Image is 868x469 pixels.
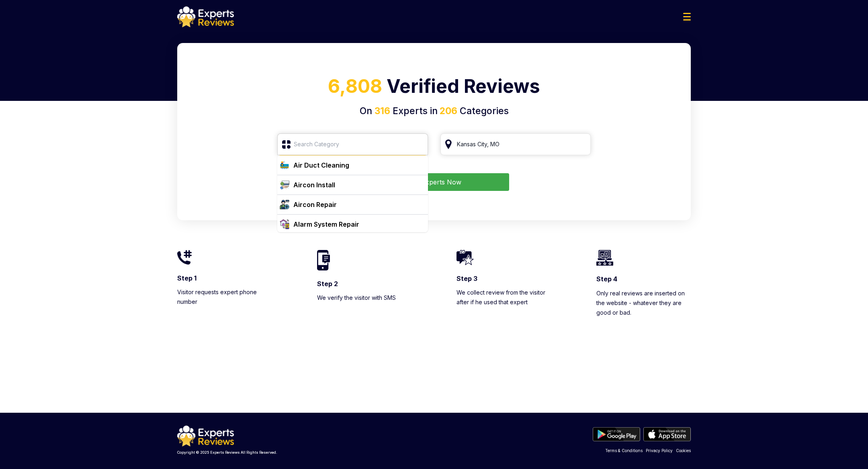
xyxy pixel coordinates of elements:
[683,13,691,20] img: Menu Icon
[177,426,234,446] img: logo
[643,427,691,441] img: apple store btn
[277,133,428,155] input: Search Category
[359,173,509,191] button: Find Experts Now
[177,450,277,455] p: Copyright © 2025 Experts Reviews All Rights Reserved.
[317,279,412,288] h3: Step 2
[596,250,613,266] img: homeIcon4
[317,293,412,303] p: We verify the visitor with SMS
[605,448,643,454] a: Terms & Conditions
[593,427,640,441] img: play store btn
[177,287,272,307] p: Visitor requests expert phone number
[280,200,289,209] img: category icon
[280,160,289,170] img: category icon
[280,180,289,190] img: category icon
[646,448,673,454] a: Privacy Policy
[328,75,382,97] span: 6,808
[187,72,681,104] h1: Verified Reviews
[293,160,349,170] div: Air Duct Cleaning
[177,250,192,265] img: homeIcon1
[457,288,551,307] p: We collect review from the visitor after if he used that expert
[293,180,335,190] div: Aircon Install
[457,274,551,283] h3: Step 3
[440,133,591,155] input: Your City
[317,250,330,270] img: homeIcon2
[438,105,457,117] span: 206
[375,105,390,117] span: 316
[676,448,691,454] a: Cookies
[280,219,289,229] img: category icon
[293,200,337,209] div: Aircon Repair
[457,250,474,265] img: homeIcon3
[177,6,234,27] img: logo
[177,274,272,283] h3: Step 1
[187,104,681,118] h4: On Experts in Categories
[293,219,359,229] div: Alarm System Repair
[596,289,691,317] p: Only real reviews are inserted on the website - whatever they are good or bad.
[596,274,691,283] h3: Step 4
